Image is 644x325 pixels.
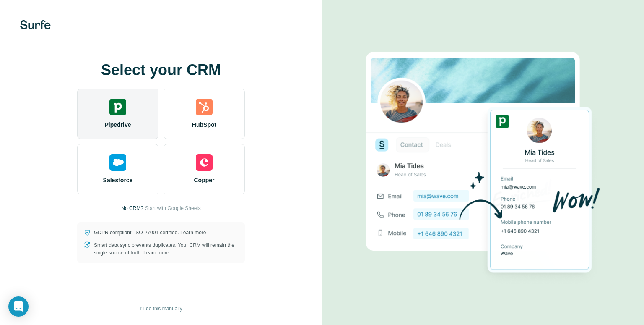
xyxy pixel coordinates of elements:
[109,154,126,171] img: salesforce's logo
[77,62,245,79] h1: Select your CRM
[366,38,600,287] img: PIPEDRIVE image
[94,229,206,236] p: GDPR compliant. ISO-27001 certified.
[109,99,126,115] img: pipedrive's logo
[143,250,169,256] a: Learn more
[94,241,238,257] p: Smart data sync prevents duplicates. Your CRM will remain the single source of truth.
[192,121,216,129] span: HubSpot
[196,154,213,171] img: copper's logo
[196,99,213,115] img: hubspot's logo
[103,176,133,184] span: Salesforce
[134,302,188,315] button: I’ll do this manually
[180,230,206,236] a: Learn more
[194,176,215,184] span: Copper
[8,296,29,317] div: Open Intercom Messenger
[145,204,201,212] button: Start with Google Sheets
[20,20,51,29] img: Surfe's logo
[121,204,143,212] p: No CRM?
[104,121,131,129] span: Pipedrive
[140,305,182,312] span: I’ll do this manually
